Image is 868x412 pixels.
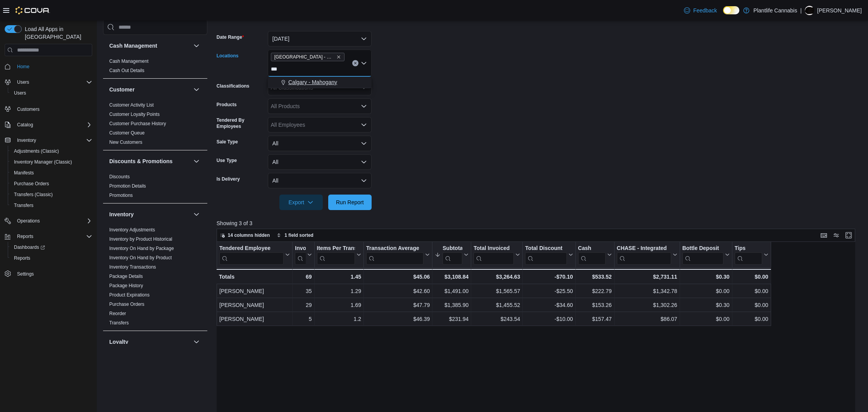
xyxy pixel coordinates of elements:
span: Calgary - Mahogany [288,78,337,86]
div: $0.00 [734,272,768,281]
button: Users [2,77,95,88]
a: Inventory Adjustments [109,227,155,233]
div: Total Invoiced [474,245,514,252]
button: Tips [734,245,768,265]
div: $2,731.11 [617,272,677,281]
span: Settings [14,269,92,279]
a: Purchase Orders [109,302,145,307]
a: Cash Management [109,59,148,64]
span: Home [17,64,29,70]
button: Items Per Transaction [317,245,361,265]
span: Feedback [693,7,717,14]
a: New Customers [109,140,142,145]
button: Inventory [192,210,201,219]
a: Manifests [11,168,37,178]
span: Operations [14,216,92,226]
div: $231.94 [435,314,468,324]
span: Reports [11,253,92,263]
a: Customer Activity List [109,102,154,108]
span: New Customers [109,139,142,145]
a: Customers [14,105,43,114]
span: Customer Purchase History [109,121,166,127]
span: Inventory On Hand by Product [109,255,172,261]
button: CHASE - Integrated [617,245,677,265]
a: Promotion Details [109,183,146,189]
label: Sale Type [217,139,238,145]
a: Adjustments (Classic) [11,147,62,156]
button: Operations [2,215,95,226]
span: Cash Out Details [109,67,145,74]
span: Promotion Details [109,183,146,189]
div: 1.45 [317,272,361,281]
div: Subtotal [443,245,462,265]
a: Reorder [109,311,126,316]
div: $1,302.26 [617,300,677,310]
span: Dashboards [11,243,92,252]
span: Inventory [14,136,92,145]
span: Adjustments (Classic) [11,147,92,156]
button: Cash [578,245,611,265]
div: Tendered Employee [219,245,284,265]
div: $153.26 [578,300,611,310]
a: Transfers [109,320,129,326]
div: Tips [734,245,762,265]
button: Reports [2,231,95,242]
button: Users [14,78,32,87]
span: Inventory [17,137,36,143]
div: Transaction Average [366,245,424,265]
button: Cash Management [192,41,201,50]
div: $0.00 [734,286,768,296]
span: Promotions [109,192,133,198]
a: Transfers (Classic) [11,190,56,199]
div: $1,385.90 [435,300,468,310]
nav: Complex example [5,58,92,300]
span: Purchase Orders [11,179,92,188]
input: Dark Mode [723,6,739,14]
div: Total Discount [525,245,567,265]
div: $42.60 [366,286,430,296]
div: 1.29 [317,286,361,296]
button: Open list of options [361,122,367,128]
div: Cash [578,245,605,265]
div: Items Per Transaction [317,245,355,252]
button: Export [279,195,323,210]
div: $0.00 [734,314,768,324]
span: Transfers [14,202,33,209]
div: $0.30 [682,272,729,281]
span: Users [11,88,92,98]
div: Bottle Deposit [682,245,723,252]
button: Remove Calgary - Mahogany Market from selection in this group [336,55,341,59]
button: Inventory Manager (Classic) [8,157,95,167]
div: $47.79 [366,300,430,310]
div: CHASE - Integrated [617,245,671,265]
a: Inventory Transactions [109,264,156,270]
a: Product Expirations [109,292,150,298]
button: Total Invoiced [474,245,520,265]
button: Display options [832,231,841,240]
span: Inventory Manager (Classic) [14,159,72,165]
div: Items Per Transaction [317,245,355,265]
button: Tendered Employee [219,245,290,265]
h3: Loyalty [109,338,128,346]
button: [DATE] [268,31,372,47]
div: Customer [103,100,207,150]
a: Customer Purchase History [109,121,166,126]
a: Customer Loyalty Points [109,112,160,117]
a: Dashboards [11,243,48,252]
button: Purchase Orders [8,178,95,189]
span: Catalog [14,120,92,129]
div: 35 [295,286,312,296]
img: Cova [15,7,50,14]
span: Operations [17,218,40,224]
a: Inventory by Product Historical [109,236,172,242]
button: Loyalty [109,338,190,346]
a: Inventory On Hand by Package [109,246,174,251]
button: Clear input [352,60,358,66]
button: Inventory [14,136,39,145]
div: $86.07 [617,314,677,324]
span: Reports [17,233,33,240]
